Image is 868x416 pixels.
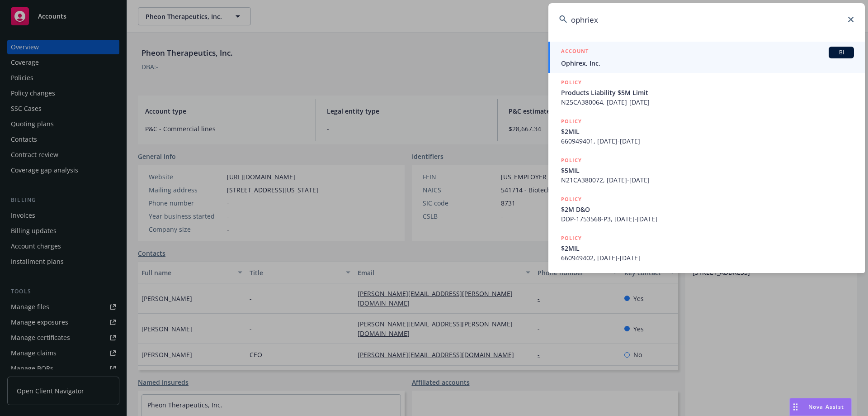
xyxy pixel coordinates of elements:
[789,398,852,416] button: Nova Assist
[561,253,854,263] span: 660949402, [DATE]-[DATE]
[548,3,865,36] input: Search...
[561,205,854,214] span: $2M D&O
[561,78,582,87] h5: POLICY
[548,190,865,229] a: POLICY$2M D&ODDP-1753568-P3, [DATE]-[DATE]
[548,229,865,268] a: POLICY$2MIL660949402, [DATE]-[DATE]
[561,166,854,175] span: $5MIL
[548,151,865,190] a: POLICY$5MILN21CA380072, [DATE]-[DATE]
[808,403,844,411] span: Nova Assist
[561,195,582,204] h5: POLICY
[561,88,854,97] span: Products Liability $5M Limit
[561,214,854,224] span: DDP-1753568-P3, [DATE]-[DATE]
[832,48,850,57] span: BI
[561,58,854,68] span: Ophirex, Inc.
[561,117,582,126] h5: POLICY
[561,127,854,136] span: $2MIL
[561,136,854,146] span: 660949401, [DATE]-[DATE]
[561,244,854,253] span: $2MIL
[561,156,582,165] h5: POLICY
[548,42,865,73] a: ACCOUNTBIOphirex, Inc.
[548,112,865,151] a: POLICY$2MIL660949401, [DATE]-[DATE]
[790,398,801,416] div: Drag to move
[561,175,854,185] span: N21CA380072, [DATE]-[DATE]
[561,234,582,243] h5: POLICY
[561,97,854,107] span: N25CA380064, [DATE]-[DATE]
[548,73,865,112] a: POLICYProducts Liability $5M LimitN25CA380064, [DATE]-[DATE]
[561,47,589,57] h5: ACCOUNT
